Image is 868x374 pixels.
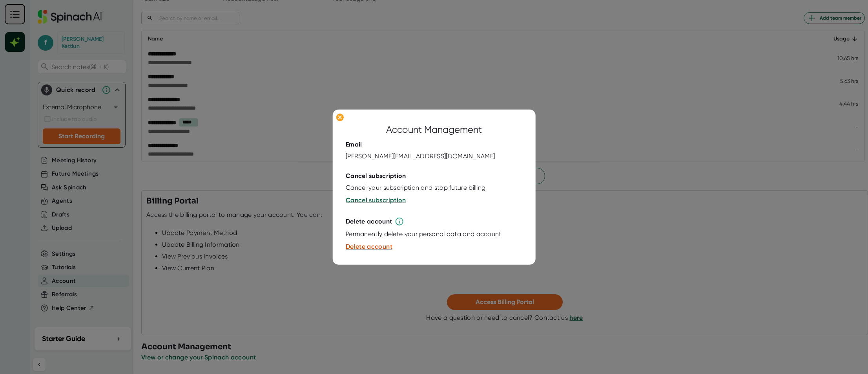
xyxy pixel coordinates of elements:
div: Account Management [386,123,482,137]
div: Email [346,141,362,148]
span: Cancel subscription [346,196,406,204]
span: Delete account [346,243,392,250]
div: Cancel subscription [346,172,406,180]
div: Permanently delete your personal data and account [346,230,501,238]
div: Delete account [346,218,392,225]
div: Cancel your subscription and stop future billing [346,184,485,192]
button: Delete account [346,242,392,251]
div: [PERSON_NAME][EMAIL_ADDRESS][DOMAIN_NAME] [346,152,495,160]
button: Cancel subscription [346,196,406,205]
